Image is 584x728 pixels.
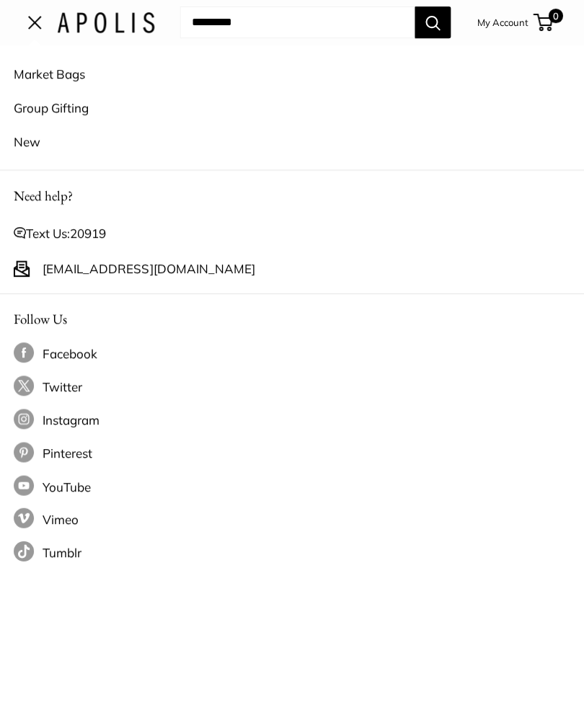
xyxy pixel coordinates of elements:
[548,9,562,24] span: 0
[14,125,570,159] a: New
[14,58,570,92] a: Market Bags
[14,184,570,208] p: Need help?
[14,409,570,432] a: Follow us on Instagram
[14,376,570,399] a: Follow us on Twitter
[14,307,570,331] p: Follow Us
[27,222,107,245] span: Text Us:
[415,7,451,39] button: Search
[14,92,570,125] a: Group Gifting
[14,475,570,498] a: Follow us on YouTube
[14,541,570,564] a: Follow us on Tumblr
[14,442,570,465] a: Follow us on Pinterest
[43,257,255,280] a: [EMAIL_ADDRESS][DOMAIN_NAME]
[58,13,155,34] img: Apolis
[14,342,570,365] a: Follow us on Facebook
[14,507,570,531] a: Follow us on Vimeo
[534,14,552,32] a: 0
[71,226,107,241] a: 20919
[477,14,528,32] a: My Account
[29,17,43,29] button: Open menu
[180,7,415,39] input: Search...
